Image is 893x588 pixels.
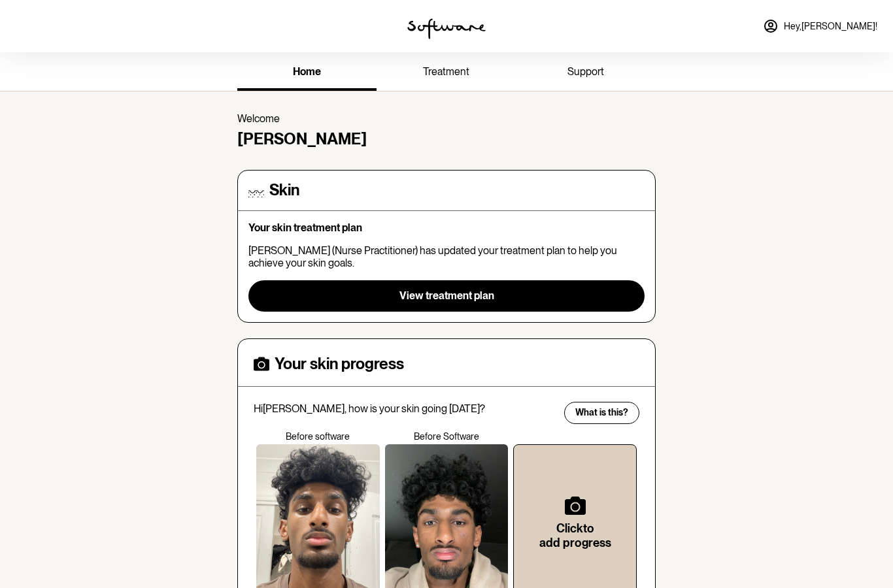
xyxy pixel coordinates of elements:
[575,407,628,418] span: What is this?
[399,289,494,302] span: View treatment plan
[516,55,656,91] a: support
[535,521,615,549] h6: Click to add progress
[407,18,486,39] img: software logo
[254,431,382,442] p: Before software
[784,21,877,32] span: Hey, [PERSON_NAME] !
[567,65,604,78] span: support
[237,130,656,149] h4: [PERSON_NAME]
[423,65,469,78] span: treatment
[377,55,516,91] a: treatment
[237,112,656,125] p: Welcome
[237,55,377,91] a: home
[275,355,404,374] h4: Your skin progress
[248,221,645,234] p: Your skin treatment plan
[564,402,639,424] button: What is this?
[382,431,511,442] p: Before Software
[254,402,556,415] p: Hi [PERSON_NAME] , how is your skin going [DATE]?
[269,181,299,200] h4: Skin
[248,280,645,312] button: View treatment plan
[755,10,885,42] a: Hey,[PERSON_NAME]!
[293,65,321,78] span: home
[248,244,645,269] p: [PERSON_NAME] (Nurse Practitioner) has updated your treatment plan to help you achieve your skin ...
